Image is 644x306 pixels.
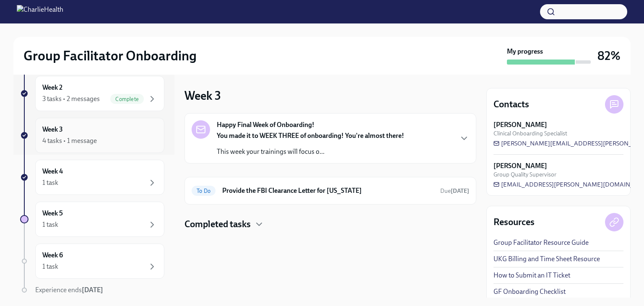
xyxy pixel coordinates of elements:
[507,47,543,56] strong: My progress
[42,125,63,134] h6: Week 3
[192,188,216,194] span: To Do
[42,167,63,176] h6: Week 4
[42,94,100,104] div: 3 tasks • 2 messages
[493,254,600,264] a: UKG Billing and Time Sheet Resource
[493,161,547,171] strong: [PERSON_NAME]
[42,83,62,92] h6: Week 2
[217,132,404,140] strong: You made it to WEEK THREE of onboarding! You're almost there!
[17,5,63,18] img: CharlieHealth
[493,120,547,130] strong: [PERSON_NAME]
[184,218,251,231] h4: Completed tasks
[20,118,164,153] a: Week 34 tasks • 1 message
[493,216,535,228] h4: Resources
[493,98,529,111] h4: Contacts
[493,287,566,296] a: GF Onboarding Checklist
[20,160,164,195] a: Week 41 task
[440,187,469,195] span: September 23rd, 2025 10:00
[42,209,63,218] h6: Week 5
[20,202,164,237] a: Week 51 task
[217,120,314,130] strong: Happy Final Week of Onboarding!
[42,178,58,187] div: 1 task
[42,251,63,260] h6: Week 6
[42,136,97,145] div: 4 tasks • 1 message
[42,262,58,271] div: 1 task
[493,171,556,179] span: Group Quality Supervisor
[110,96,144,102] span: Complete
[23,47,197,64] h2: Group Facilitator Onboarding
[597,48,621,63] h3: 82%
[440,187,469,194] span: Due
[493,238,589,247] a: Group Facilitator Resource Guide
[20,76,164,111] a: Week 23 tasks • 2 messagesComplete
[217,147,404,156] p: This week your trainings will focus o...
[82,286,103,294] strong: [DATE]
[451,187,469,194] strong: [DATE]
[42,220,58,229] div: 1 task
[184,218,476,231] div: Completed tasks
[20,244,164,279] a: Week 61 task
[493,271,570,280] a: How to Submit an IT Ticket
[493,130,567,137] span: Clinical Onboarding Specialist
[35,286,103,294] span: Experience ends
[222,186,434,195] h6: Provide the FBI Clearance Letter for [US_STATE]
[184,88,221,103] h3: Week 3
[192,184,469,197] a: To DoProvide the FBI Clearance Letter for [US_STATE]Due[DATE]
